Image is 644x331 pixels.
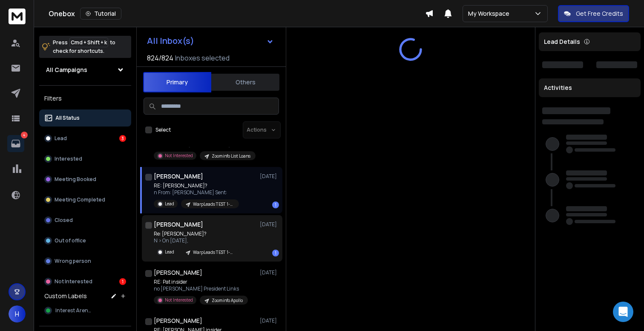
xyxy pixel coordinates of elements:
[39,191,131,208] button: Meeting Completed
[9,305,26,322] button: H
[55,196,105,203] p: Meeting Completed
[39,253,131,270] button: Wrong person
[53,38,115,55] p: Press to check for shortcuts.
[154,230,239,237] p: Re: [PERSON_NAME]?
[55,278,92,285] p: Not Interested
[193,201,234,207] p: WarpLeads TEST 1-10 EMPLOYEE
[140,32,281,49] button: All Inbox(s)
[558,5,629,22] button: Get Free Credits
[39,212,131,229] button: Closed
[44,292,87,300] h3: Custom Labels
[272,201,279,208] div: 1
[55,307,92,314] span: Interest Arena
[46,66,87,74] h1: All Campaigns
[212,297,243,304] p: Zoominfo Apollo
[55,217,73,224] p: Closed
[193,249,234,256] p: WarpLeads TEST 1-10 EMPLOYEE
[39,92,131,104] h3: Filters
[119,278,126,285] div: 1
[154,279,248,285] p: RE: Pat insider
[260,173,279,180] p: [DATE]
[147,53,173,63] span: 824 / 824
[55,155,82,162] p: Interested
[55,176,96,183] p: Meeting Booked
[7,135,24,152] a: 4
[39,109,131,127] button: All Status
[175,53,230,63] h3: Inboxes selected
[143,72,211,92] button: Primary
[154,268,202,277] h1: [PERSON_NAME]
[260,221,279,228] p: [DATE]
[39,232,131,249] button: Out of office
[39,171,131,188] button: Meeting Booked
[49,8,425,20] div: Onebox
[55,115,80,121] p: All Status
[576,9,623,18] p: Get Free Credits
[39,302,131,319] button: Interest Arena
[613,302,633,322] div: Open Intercom Messenger
[154,237,239,244] p: N > On [DATE],
[39,130,131,147] button: Lead3
[212,153,250,159] p: Zoominfo List Loans
[80,8,121,20] button: Tutorial
[39,61,131,78] button: All Campaigns
[55,135,67,142] p: Lead
[468,9,513,18] p: My Workspace
[272,250,279,256] div: 1
[39,273,131,290] button: Not Interested1
[260,317,279,324] p: [DATE]
[119,135,126,142] div: 3
[69,37,108,47] span: Cmd + Shift + k
[147,37,194,45] h1: All Inbox(s)
[21,132,28,138] p: 4
[165,201,174,207] p: Lead
[165,249,174,255] p: Lead
[154,317,202,325] h1: [PERSON_NAME]
[154,182,239,189] p: RE: [PERSON_NAME]?
[539,78,641,97] div: Activities
[165,153,193,159] p: Not Interested
[55,237,86,244] p: Out of office
[165,297,193,303] p: Not Interested
[211,73,279,92] button: Others
[55,258,91,265] p: Wrong person
[544,37,580,46] p: Lead Details
[154,172,203,181] h1: [PERSON_NAME]
[155,127,171,133] label: Select
[154,285,248,292] p: no [PERSON_NAME] President Links
[154,220,203,229] h1: [PERSON_NAME]
[260,269,279,276] p: [DATE]
[154,189,239,196] p: n From: [PERSON_NAME] Sent:
[39,150,131,167] button: Interested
